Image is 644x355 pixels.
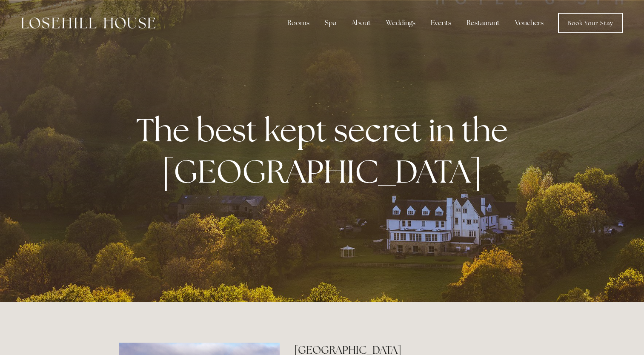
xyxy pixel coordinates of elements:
[21,17,155,29] img: Losehill House
[460,14,507,31] div: Restaurant
[379,14,422,31] div: Weddings
[345,14,378,31] div: About
[280,14,316,31] div: Rooms
[558,13,623,33] a: Book Your Stay
[136,109,515,192] strong: The best kept secret in the [GEOGRAPHIC_DATA]
[318,14,343,31] div: Spa
[424,14,458,31] div: Events
[508,14,550,31] a: Vouchers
